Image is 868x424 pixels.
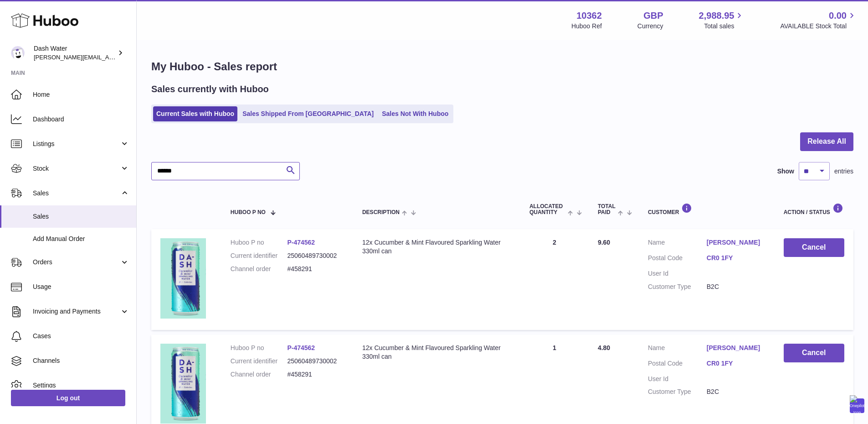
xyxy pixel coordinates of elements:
[648,387,707,396] dt: Customer Type
[33,140,120,148] span: Listings
[707,254,765,262] a: CR0 1FY
[571,22,602,31] div: Huboo Ref
[637,22,663,31] div: Currency
[707,359,765,368] a: CR0 1FY
[780,10,857,31] a: 0.00 AVAILABLE Stock Total
[160,344,206,424] img: 103621727971708.png
[287,265,344,273] dd: #458291
[576,10,602,22] strong: 10362
[33,212,129,221] span: Sales
[777,167,794,176] label: Show
[362,238,511,256] div: 12x Cucumber & Mint Flavoured Sparkling Water 330ml can
[231,209,266,215] span: Huboo P no
[362,209,400,215] span: Description
[648,283,707,291] dt: Customer Type
[287,370,344,379] dd: #458291
[379,106,452,121] a: Sales Not With Huboo
[362,344,511,361] div: 12x Cucumber & Mint Flavoured Sparkling Water 330ml can
[33,235,129,243] span: Add Manual Order
[287,344,315,351] a: P-474562
[231,344,288,352] dt: Huboo P no
[287,357,344,366] dd: 25060489730002
[33,164,120,173] span: Stock
[33,258,120,267] span: Orders
[648,203,765,215] div: Customer
[11,46,25,60] img: james@dash-water.com
[648,359,707,370] dt: Postal Code
[707,344,765,352] a: [PERSON_NAME]
[33,90,129,99] span: Home
[707,387,765,396] dd: B2C
[520,229,589,330] td: 2
[151,59,853,74] h1: My Huboo - Sales report
[598,344,610,351] span: 4.80
[780,22,857,31] span: AVAILABLE Stock Total
[287,239,315,246] a: P-474562
[643,10,663,22] strong: GBP
[160,238,206,319] img: 103621727971708.png
[699,10,745,31] a: 2,988.95 Total sales
[231,238,288,247] dt: Huboo P no
[529,204,565,215] span: ALLOCATED Quantity
[33,283,129,291] span: Usage
[800,132,853,151] button: Release All
[239,106,377,121] a: Sales Shipped From [GEOGRAPHIC_DATA]
[598,239,610,246] span: 9.60
[33,307,120,316] span: Invoicing and Payments
[151,83,269,95] h2: Sales currently with Huboo
[231,251,288,260] dt: Current identifier
[33,332,129,340] span: Cases
[33,356,129,365] span: Channels
[231,357,288,366] dt: Current identifier
[33,115,129,124] span: Dashboard
[829,10,847,22] span: 0.00
[648,238,707,249] dt: Name
[34,53,183,61] span: [PERSON_NAME][EMAIL_ADDRESS][DOMAIN_NAME]
[598,204,616,215] span: Total paid
[287,251,344,260] dd: 25060489730002
[648,254,707,265] dt: Postal Code
[707,238,765,247] a: [PERSON_NAME]
[784,203,844,215] div: Action / Status
[153,106,237,121] a: Current Sales with Huboo
[648,344,707,355] dt: Name
[707,283,765,291] dd: B2C
[34,44,116,62] div: Dash Water
[834,167,853,176] span: entries
[704,22,745,31] span: Total sales
[699,10,734,22] span: 2,988.95
[648,375,707,383] dt: User Id
[784,238,844,257] button: Cancel
[33,381,129,390] span: Settings
[231,370,288,379] dt: Channel order
[648,269,707,278] dt: User Id
[231,265,288,273] dt: Channel order
[33,189,120,198] span: Sales
[11,390,125,406] a: Log out
[784,344,844,362] button: Cancel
